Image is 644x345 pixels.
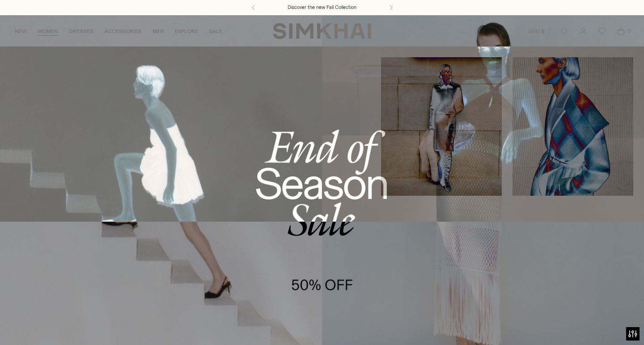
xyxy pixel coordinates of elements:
[104,21,142,41] a: ACCESSORIES
[153,21,164,41] a: MEN
[612,22,630,40] a: Open cart modal
[209,21,222,41] a: SALE
[593,22,611,40] a: Wishlist
[574,22,592,40] a: Go to the account page
[69,21,93,41] a: DRESSES
[625,27,633,35] span: 0
[175,21,198,41] a: EXPLORE
[599,303,635,336] iframe: Gorgias live chat messenger
[529,21,552,41] button: USD $
[38,21,58,41] a: WOMEN
[288,4,356,11] a: Discover the new Fall Collection
[15,21,27,41] a: NEW
[555,22,573,40] a: Open search modal
[273,22,371,40] a: SIMKHAI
